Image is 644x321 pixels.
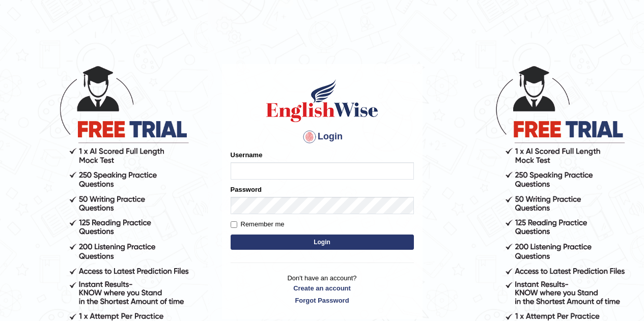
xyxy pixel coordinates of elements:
[264,78,380,124] img: Logo of English Wise sign in for intelligent practice with AI
[231,129,414,145] h4: Login
[231,273,414,305] p: Don't have an account?
[231,150,263,160] label: Username
[231,283,414,293] a: Create an account
[231,219,285,229] label: Remember me
[231,235,414,250] button: Login
[231,296,414,305] a: Forgot Password
[231,185,262,194] label: Password
[231,221,237,228] input: Remember me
